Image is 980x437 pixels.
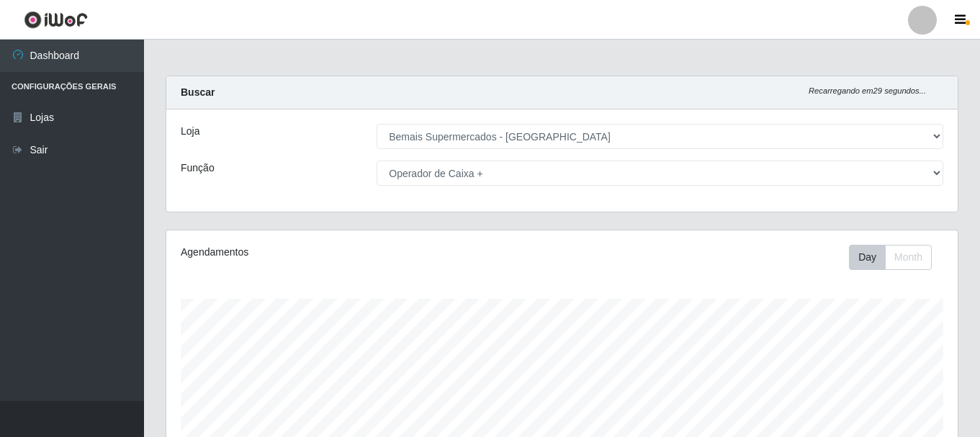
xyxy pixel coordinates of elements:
div: Toolbar with button groups [849,245,943,270]
div: Agendamentos [181,245,486,260]
img: CoreUI Logo [24,11,88,29]
i: Recarregando em 29 segundos... [809,86,926,95]
strong: Buscar [181,86,215,98]
button: Month [885,245,932,270]
button: Day [849,245,886,270]
label: Loja [181,124,199,139]
div: First group [849,245,932,270]
label: Função [181,161,215,176]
